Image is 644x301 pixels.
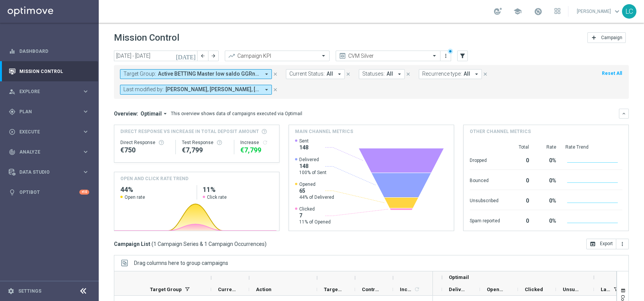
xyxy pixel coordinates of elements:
i: filter_alt [459,52,466,59]
i: arrow_drop_down [263,86,270,93]
button: add Campaign [587,32,626,43]
div: Data Studio [9,169,82,176]
button: arrow_forward [208,51,219,61]
span: Increase [400,287,413,292]
i: close [483,71,488,77]
div: Dropped [470,154,500,166]
div: Explore [9,88,82,95]
div: €750 [120,146,169,155]
span: Delivered [449,287,467,292]
button: more_vert [442,51,450,60]
span: keyboard_arrow_down [613,7,621,16]
div: There are unsaved changes [448,49,453,54]
button: arrow_back [197,51,208,61]
span: 148 [299,163,327,170]
i: arrow_drop_down [336,71,343,78]
div: Rate [538,144,556,150]
span: Click rate [207,194,227,200]
span: Direct Response VS Increase In Total Deposit Amount [120,128,259,135]
div: Plan [9,108,82,115]
a: Optibot [19,182,79,202]
i: keyboard_arrow_right [82,168,89,176]
button: lightbulb Optibot +10 [8,189,90,195]
span: Optimail [140,110,162,117]
span: Clicked [525,287,543,292]
button: Optimail arrow_drop_down [138,110,171,117]
i: arrow_drop_down [396,71,403,78]
div: This overview shows data of campaigns executed via Optimail [171,110,302,117]
span: Control Customers [362,287,380,292]
span: Drag columns here to group campaigns [134,260,228,266]
span: Statuses: [362,71,385,77]
span: Recurrence type: [422,71,462,77]
button: open_in_browser Export [586,239,616,249]
i: track_changes [9,149,16,155]
div: €7,799 [240,146,273,155]
i: arrow_back [200,53,205,59]
h4: Other channel metrics [470,128,531,135]
span: Target Group [150,287,182,292]
span: school [513,7,522,16]
i: preview [339,52,346,60]
div: track_changes Analyze keyboard_arrow_right [8,149,90,155]
i: lightbulb [9,189,16,196]
i: keyboard_arrow_right [82,88,89,95]
span: Open rate [125,194,145,200]
h4: Main channel metrics [295,128,353,135]
i: arrow_drop_down [162,110,169,117]
span: Current Status [218,287,236,292]
button: close [272,86,279,94]
i: person_search [9,88,16,95]
i: trending_up [228,52,235,60]
div: 0% [538,214,556,226]
h1: Mission Control [114,32,179,43]
div: LC [622,4,636,19]
div: Unsubscribed [470,194,500,206]
div: gps_fixed Plan keyboard_arrow_right [8,109,90,115]
i: play_circle_outline [9,128,16,135]
span: 148 [299,144,309,151]
div: 0 [509,174,529,186]
span: Analyze [19,150,82,154]
div: equalizer Dashboard [8,48,90,54]
span: Targeted Customers [324,287,342,292]
button: person_search Explore keyboard_arrow_right [8,89,90,95]
button: Recurrence type: All arrow_drop_down [419,69,482,79]
h2: 11% [203,185,273,194]
div: play_circle_outline Execute keyboard_arrow_right [8,129,90,135]
i: keyboard_arrow_right [82,128,89,135]
span: All [387,71,393,77]
input: Select date range [114,51,197,61]
div: Rate Trend [565,144,622,150]
div: Mission Control [9,61,89,81]
span: All [327,71,333,77]
span: 44% of Delivered [299,194,334,200]
i: close [406,71,411,77]
div: 0% [538,194,556,206]
h4: OPEN AND CLICK RATE TREND [120,175,188,182]
i: keyboard_arrow_down [621,111,627,116]
span: Explore [19,89,82,94]
i: keyboard_arrow_right [82,148,89,155]
button: close [345,70,352,78]
span: Optimail [449,274,469,280]
div: 0% [538,174,556,186]
div: Optibot [9,182,89,202]
div: Execute [9,128,82,135]
button: close [272,70,279,78]
button: close [405,70,412,78]
multiple-options-button: Export to CSV [586,241,629,247]
i: equalizer [9,48,16,55]
i: close [273,87,278,92]
button: Data Studio keyboard_arrow_right [8,169,90,175]
span: Last modified by: [123,86,164,93]
div: Test Response [182,139,227,146]
div: Mission Control [8,68,90,74]
i: open_in_browser [590,241,596,247]
span: [PERSON_NAME], [PERSON_NAME], [PERSON_NAME], [PERSON_NAME], [PERSON_NAME] [166,86,260,93]
div: Increase [240,139,273,146]
i: refresh [414,286,420,292]
div: Direct Response [120,139,169,146]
